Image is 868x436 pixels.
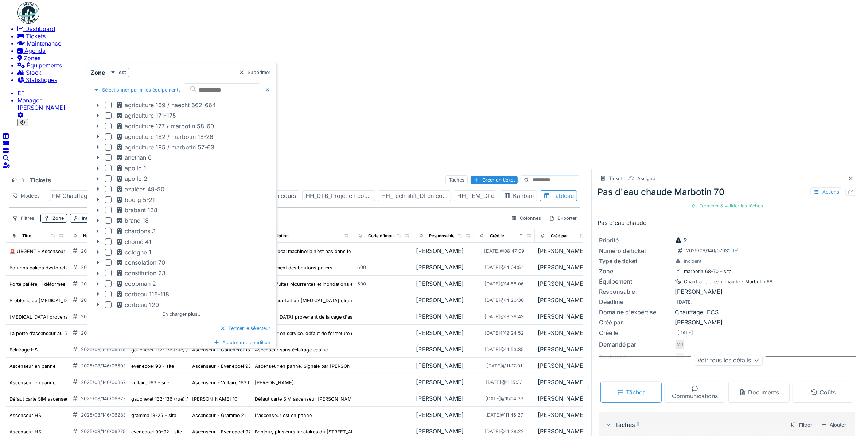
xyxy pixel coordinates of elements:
[81,412,126,418] div: 2025/08/146/06288
[538,264,593,271] div: [PERSON_NAME]
[192,413,246,418] div: Ascenseur - Gramme 21
[255,314,370,320] div: [MEDICAL_DATA] provenant de la cage d'ascenseur
[677,330,693,335] div: [DATE]
[17,97,865,111] li: [PERSON_NAME]
[81,281,124,287] div: 2025/10/146/07012
[81,429,126,434] div: 2025/08/146/06275
[538,378,593,386] div: [PERSON_NAME]
[192,429,251,435] div: Ascenseur - Evenepoel 92
[675,339,685,350] div: MD
[83,233,118,238] div: Numéro de ticket
[538,428,593,435] div: [PERSON_NAME]
[116,269,166,277] div: constitution 23
[368,233,405,238] div: Code d'imputation
[787,421,815,429] div: Filtrer
[217,324,273,332] div: Fermer le sélecteur
[485,265,524,270] div: [DATE] @ 14:04:54
[9,265,104,270] div: Boutons paliers dysfonctionnels Rez et +4
[485,297,524,303] div: [DATE] @ 14:20:30
[598,187,856,197] div: Pas d'eau chaude Marbotin 70
[416,411,471,419] div: [PERSON_NAME]
[9,413,41,418] div: Ascenseur HS
[9,214,38,223] div: Filtres
[486,412,523,418] div: [DATE] @ 11:46:27
[599,319,855,326] div: [PERSON_NAME]
[131,413,176,418] div: gramme 13-25 - site
[668,385,723,400] div: Communications
[26,69,42,76] span: Stock
[131,347,253,353] div: gaucheret 132-136 (rue) / [PERSON_NAME] 8-12 - site
[116,175,147,182] div: apollo 2
[599,288,855,295] div: [PERSON_NAME]
[810,187,842,196] div: Actions
[445,175,468,184] div: Tâches
[25,25,55,32] span: Dashboard
[255,429,375,435] div: Bonjour, plusieurs locataires du [STREET_ADDRESS]...
[416,428,471,435] div: [PERSON_NAME]
[357,265,366,270] div: 600
[739,389,779,396] div: Documents
[485,314,524,319] div: [DATE] @ 13:36:43
[116,238,151,245] div: chomé 41
[599,278,672,285] div: Équipement
[599,341,672,348] div: Demandé par
[605,421,785,428] div: Tâches
[599,308,672,316] div: Domaine d'expertise
[538,296,593,304] div: [PERSON_NAME]
[686,248,730,253] div: 2025/09/146/07031
[9,429,41,435] div: Ascenseur HS
[116,301,159,308] div: corbeau 120
[131,396,253,402] div: gaucheret 132-136 (rue) / [PERSON_NAME] 8-12 - site
[684,269,731,274] div: marbotin 68-70 - site
[81,363,126,369] div: 2025/08/146/06503
[116,144,214,151] div: agriculture 185 / marbotin 57-63
[27,176,54,184] strong: Tickets
[416,362,471,369] div: [PERSON_NAME]
[116,154,152,161] div: anethan 6
[131,429,182,435] div: evenepoel 90-92 - site
[211,338,273,347] div: Ajouter une condition
[609,176,622,181] div: Ticket
[27,62,62,69] span: Équipements
[617,389,645,396] div: Tâches
[81,379,126,385] div: 2025/08/146/06367
[599,288,672,295] div: Responsable
[381,192,448,199] div: HH_Technilift_DI en cours
[116,196,155,203] div: bourg 5-21
[81,248,126,254] div: 2025/09/146/07028
[52,215,64,221] div: Zone
[599,298,672,305] div: Deadline
[416,378,471,386] div: [PERSON_NAME]
[599,319,672,326] div: Créé par
[538,247,593,254] div: [PERSON_NAME]
[457,192,515,199] div: HH_TEM_DI en cours
[416,264,471,271] div: [PERSON_NAME]
[81,265,126,270] div: 2025/09/146/07003
[9,331,172,336] div: La porte d’ascenseur au 5ème étage du 678 Haecht ne se ferme pas bien
[116,291,169,298] div: corbeau 116-118
[9,191,43,201] div: Modèles
[192,380,261,385] div: Ascenseur - Voltaire 163 Droite
[81,314,125,319] div: 2025/09/146/06877
[416,296,471,304] div: [PERSON_NAME]
[357,281,366,287] div: 600
[116,101,216,109] div: agriculture 169 / haecht 662-664
[599,237,672,244] div: Priorité
[416,346,471,353] div: [PERSON_NAME]
[27,40,61,47] span: Maintenance
[236,68,273,77] div: Supprimer
[26,76,57,83] span: Statistiques
[416,329,471,336] div: [PERSON_NAME]
[538,346,593,353] div: [PERSON_NAME]
[81,347,126,352] div: 2025/08/146/06579
[677,299,693,305] div: [DATE]
[684,258,701,264] div: Incident
[192,363,266,369] div: Ascenseur - Evenepoel 98 Droite
[255,347,328,353] div: Ascenseur sans éclairage cabine
[9,396,117,402] div: Défaut carte SIM ascenseur [PERSON_NAME] 10
[159,310,205,318] div: En charger plus…
[255,265,332,270] div: Remplacement des boutons paliers
[599,247,672,254] div: Numéro de ticket
[255,298,394,303] div: -L'ascenseur fait un [MEDICAL_DATA] étrange (comme si qu...
[637,421,639,428] sup: 1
